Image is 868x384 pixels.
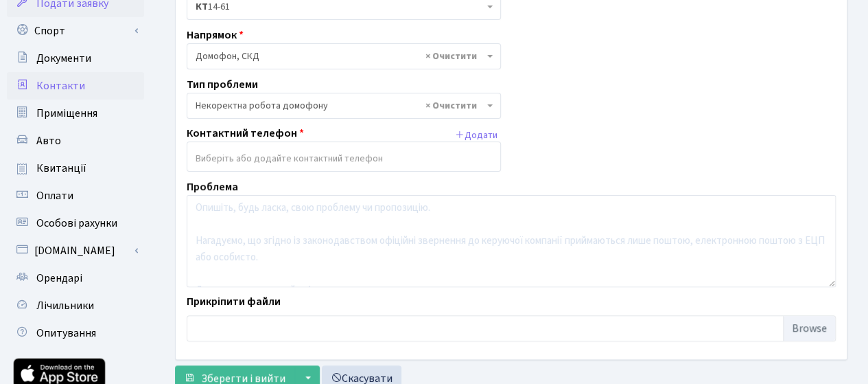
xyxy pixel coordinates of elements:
[7,210,144,237] a: Особові рахунки
[7,17,144,45] a: Спорт
[187,93,501,119] span: Некоректна робота домофону
[7,182,144,210] a: Оплати
[187,43,501,69] span: Домофон, СКД
[36,161,86,176] span: Квитанції
[425,49,477,63] span: Видалити всі елементи
[187,27,244,43] label: Напрямок
[196,49,484,63] span: Домофон, СКД
[36,188,73,203] span: Оплати
[187,76,258,93] label: Тип проблеми
[187,179,238,195] label: Проблема
[187,125,304,142] label: Контактний телефон
[7,127,144,155] a: Авто
[36,133,61,148] span: Авто
[451,125,501,146] button: Додати
[7,292,144,319] a: Лічильники
[7,319,144,347] a: Опитування
[196,99,484,113] span: Некоректна робота домофону
[7,237,144,264] a: [DOMAIN_NAME]
[36,106,97,121] span: Приміщення
[7,155,144,182] a: Квитанції
[187,293,281,310] label: Прикріпити файли
[36,78,85,93] span: Контакти
[36,271,82,286] span: Орендарі
[7,45,144,72] a: Документи
[187,146,500,171] input: Виберіть або додайте контактний телефон
[36,51,91,66] span: Документи
[7,100,144,127] a: Приміщення
[7,72,144,100] a: Контакти
[36,298,94,313] span: Лічильники
[36,326,96,341] span: Опитування
[7,264,144,292] a: Орендарі
[36,216,117,231] span: Особові рахунки
[425,99,477,113] span: Видалити всі елементи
